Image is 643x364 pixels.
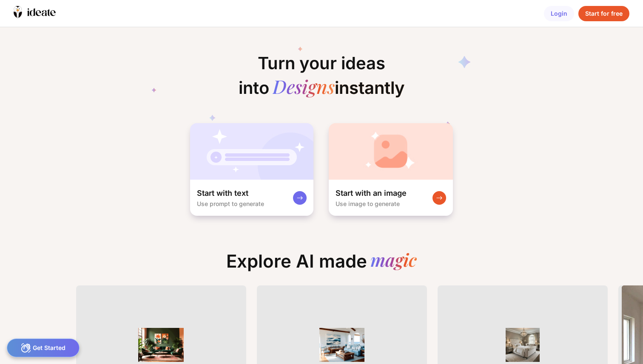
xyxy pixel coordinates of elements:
div: Use image to generate [336,200,400,207]
div: Login [544,6,574,21]
img: ThumbnailOceanlivingroom.png [310,328,374,362]
img: startWithTextCardBg.jpg [190,123,313,180]
div: Start with an image [336,188,407,198]
img: Thumbnailexplore-image9.png [491,328,555,362]
img: ThumbnailRustic%20Jungle.png [129,328,193,362]
img: startWithImageCardBg.jpg [329,123,453,180]
div: Start for free [578,6,629,21]
div: magic [370,251,417,272]
div: Start with text [197,188,248,198]
div: Use prompt to generate [197,200,264,207]
div: Explore AI made [219,251,424,279]
div: Get Started [7,339,80,357]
